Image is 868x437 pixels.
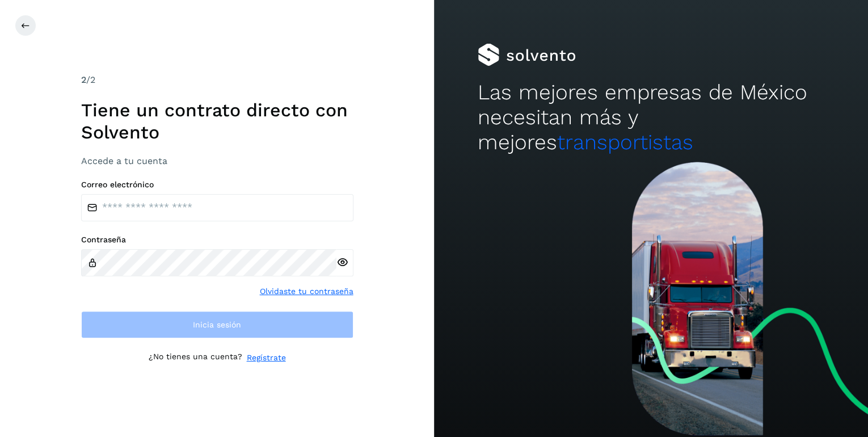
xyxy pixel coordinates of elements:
h3: Accede a tu cuenta [81,156,353,166]
h1: Tiene un contrato directo con Solvento [81,99,353,143]
h2: Las mejores empresas de México necesitan más y mejores [478,80,825,156]
p: ¿No tienes una cuenta? [149,352,242,364]
span: 2 [81,74,86,85]
span: transportistas [557,130,693,154]
div: /2 [81,73,353,87]
a: Regístrate [247,352,286,364]
label: Contraseña [81,235,353,245]
button: Inicia sesión [81,311,353,338]
span: Inicia sesión [193,321,241,329]
a: Olvidaste tu contraseña [260,285,353,297]
label: Correo electrónico [81,180,353,190]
